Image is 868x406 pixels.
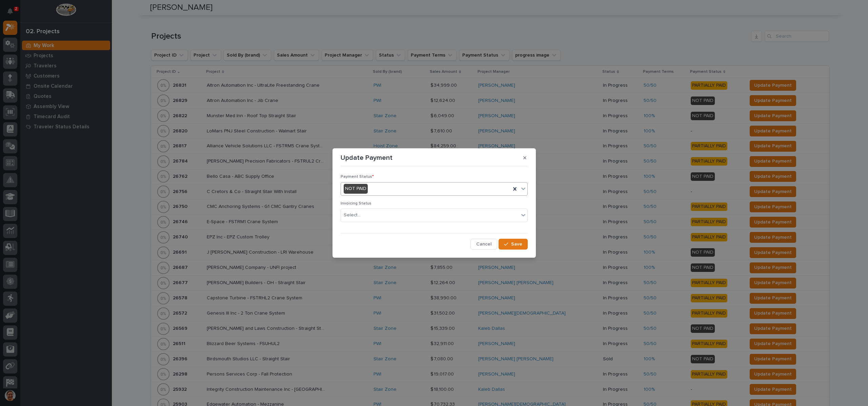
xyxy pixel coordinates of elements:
button: Cancel [470,239,497,250]
div: NOT PAID [344,184,368,194]
button: Save [499,239,527,250]
span: Payment Status [341,175,374,179]
div: Select... [344,212,361,219]
span: Cancel [476,241,491,247]
p: Update Payment [341,154,392,162]
span: Invoicing Status [341,201,371,206]
span: Save [511,241,522,247]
